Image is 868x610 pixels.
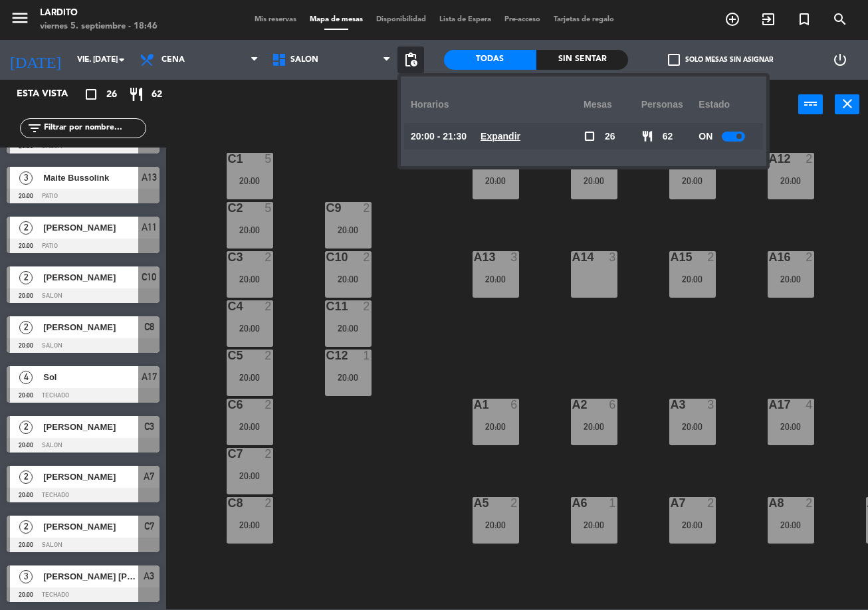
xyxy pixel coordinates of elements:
[806,399,814,411] div: 4
[760,11,776,27] i: exit_to_app
[605,129,615,144] span: 26
[228,251,229,263] div: C3
[27,120,43,136] i: filter_list
[325,373,372,382] div: 20:00
[325,274,372,284] div: 20:00
[142,169,157,185] span: A13
[10,8,30,28] i: menu
[227,520,273,530] div: 20:00
[481,131,520,142] u: Expandir
[669,520,716,530] div: 20:00
[142,369,157,385] span: A17
[114,52,130,68] i: arrow_drop_down
[265,497,272,509] div: 2
[144,468,154,484] span: A7
[43,370,138,384] span: Sol
[19,321,33,334] span: 2
[10,8,30,33] button: menu
[832,52,848,68] i: power_settings_new
[699,129,712,144] span: ON
[43,270,138,284] span: [PERSON_NAME]
[128,86,144,102] i: restaurant
[832,11,848,27] i: search
[227,225,273,235] div: 20:00
[411,86,584,123] div: Horarios
[19,221,33,235] span: 2
[609,251,617,263] div: 3
[571,520,617,530] div: 20:00
[411,129,467,144] span: 20:00 - 21:30
[227,176,273,185] div: 20:00
[796,11,812,27] i: turned_in_not
[7,86,96,102] div: Esta vista
[152,87,162,102] span: 62
[473,176,519,185] div: 20:00
[265,300,272,312] div: 2
[227,324,273,333] div: 20:00
[265,251,272,263] div: 2
[769,251,770,263] div: A16
[473,520,519,530] div: 20:00
[43,470,138,484] span: [PERSON_NAME]
[806,251,814,263] div: 2
[572,251,573,263] div: A14
[228,350,229,361] div: C5
[473,274,519,284] div: 20:00
[444,50,536,70] div: Todas
[668,54,680,66] span: check_box_outline_blank
[83,86,99,102] i: crop_square
[326,251,327,263] div: C10
[162,55,185,64] span: Cena
[668,54,773,66] label: Solo mesas sin asignar
[19,371,33,384] span: 4
[265,448,272,460] div: 2
[510,251,518,263] div: 3
[228,153,229,165] div: C1
[265,202,272,214] div: 5
[669,422,716,431] div: 20:00
[228,300,229,312] div: C4
[265,153,272,165] div: 5
[363,202,371,214] div: 2
[19,171,33,185] span: 3
[19,421,33,434] span: 2
[707,399,715,411] div: 3
[699,86,756,123] div: Estado
[363,251,371,263] div: 2
[768,176,814,185] div: 20:00
[768,422,814,431] div: 20:00
[43,121,146,136] input: Filtrar por nombre...
[433,16,498,23] span: Lista de Espera
[584,86,641,123] div: Mesas
[867,497,868,509] div: A4
[363,300,371,312] div: 2
[228,399,229,411] div: C6
[609,399,617,411] div: 6
[43,171,138,185] span: Maite Bussolink
[498,16,547,23] span: Pre-acceso
[43,520,138,534] span: [PERSON_NAME]
[228,497,229,509] div: C8
[106,87,117,102] span: 26
[363,350,371,361] div: 1
[19,570,33,583] span: 3
[40,20,158,33] div: viernes 5. septiembre - 18:46
[144,419,154,435] span: C3
[769,399,770,411] div: A17
[19,271,33,284] span: 2
[227,471,273,480] div: 20:00
[326,202,327,214] div: C9
[571,422,617,431] div: 20:00
[798,94,823,114] button: power_input
[142,269,156,285] span: C10
[547,16,621,23] span: Tarjetas de regalo
[43,420,138,434] span: [PERSON_NAME]
[669,274,716,284] div: 20:00
[669,176,716,185] div: 20:00
[144,319,154,335] span: C8
[835,94,859,114] button: close
[144,518,154,534] span: C7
